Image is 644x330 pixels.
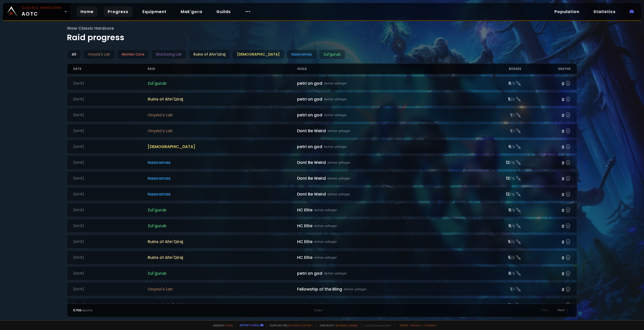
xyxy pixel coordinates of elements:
[148,112,297,118] span: Onyxia's Lair
[73,192,148,197] div: [DATE]
[148,254,297,261] span: Ruins of Ahn'Qiraj
[324,81,347,86] small: defias-pillager
[297,207,471,213] div: HC Elite
[73,287,148,292] div: [DATE]
[67,266,577,280] a: [DATE]Zul'gurubpetri on goddefias-pillager8/90
[589,7,620,17] a: Statistics
[73,240,148,244] div: [DATE]
[512,287,515,292] small: / 1
[336,323,358,327] a: [DOMAIN_NAME]
[511,208,515,213] small: / 9
[297,254,471,261] div: HC Elite
[521,159,571,166] div: 0
[471,223,521,229] div: 9
[73,255,148,260] div: [DATE]
[324,145,347,149] small: defias-pillager
[148,128,297,134] span: Onyxia's Lair
[225,323,233,327] a: a fan
[67,282,577,296] a: [DATE]Onyxia's LairFellowship of the Blingdefias-pillager1/10
[232,50,285,59] div: [DEMOGRAPHIC_DATA]
[148,302,297,308] span: Ruins of Ahn'Qiraj
[471,191,521,197] div: 12
[511,145,515,150] small: / 9
[67,219,577,233] a: [DATE]Zul'gurubHC Elitedefias-pillager9/90
[521,254,571,261] div: 0
[399,323,409,327] a: Terms
[314,240,337,244] small: defias-pillager
[521,127,571,134] div: 0
[324,271,347,276] small: defias-pillager
[67,50,81,59] div: All
[512,113,515,118] small: / 1
[510,161,515,166] small: / 15
[210,323,233,327] span: Made by
[297,239,471,245] div: HC Elite
[67,251,577,264] a: [DATE]Ruins of Ahn'QirajHC Elitedefias-pillager5/60
[297,223,471,229] div: HC Elite
[316,323,358,327] span: Checkout
[471,64,521,74] div: Bosses
[73,97,148,102] div: [DATE]
[521,206,571,214] div: 0
[22,6,62,18] span: AOTC
[314,255,337,260] small: defias-pillager
[511,81,515,86] small: / 9
[297,159,471,166] div: Dont Be Weird
[73,160,148,165] div: [DATE]
[324,303,347,307] small: defias-pillager
[73,308,198,313] div: reports
[73,208,148,212] div: [DATE]
[289,323,313,327] a: Buy me a coffee
[521,238,571,245] div: 0
[67,25,577,31] span: Wow Classic Hardcore
[471,254,521,261] div: 5
[471,144,521,150] div: 9
[521,143,571,150] div: 0
[471,80,521,86] div: 8
[73,308,81,312] span: 5756
[73,81,148,86] div: [DATE]
[297,191,471,197] div: Dont Be Weird
[521,111,571,119] div: 0
[148,159,297,166] span: Naxxramas
[104,7,132,17] a: Progress
[212,7,235,17] a: Guilds
[67,156,577,169] a: [DATE]NaxxramasDont Be Weirddefias-pillager12/150
[521,286,571,293] div: 0
[67,171,577,185] a: [DATE]NaxxramasDont Be Weirddefias-pillager13/150
[67,140,577,154] a: [DATE][DEMOGRAPHIC_DATA]petri on goddefias-pillager9/90
[511,303,515,308] small: / 6
[521,222,571,229] div: 0
[327,192,350,197] small: defias-pillager
[148,175,297,181] span: Naxxramas
[471,239,521,245] div: 5
[67,235,577,249] a: [DATE]Ruins of Ahn'QirajHC Elitedefias-pillager5/60
[536,307,552,314] div: Prev
[117,50,149,59] div: Molten Core
[148,223,297,229] span: Zul'gurub
[240,323,259,327] a: Report a bug
[297,128,471,134] div: Dont Be Weird
[287,50,317,59] div: Naxxramas
[297,270,471,276] div: petri on god
[67,298,577,312] a: [DATE]Ruins of Ahn'Qirajpetri on goddefias-pillager5/60
[67,187,577,201] a: [DATE]NaxxramasDont Be Weirddefias-pillager12/150
[151,50,187,59] div: Blackwing Lair
[73,145,148,149] div: [DATE]
[510,176,515,181] small: / 15
[177,7,206,17] a: Mak'gora
[67,108,577,122] a: [DATE]Onyxia's Lairpetri on goddefias-pillager1/10
[550,7,583,17] a: Population
[297,302,471,308] div: petri on god
[266,323,313,327] span: Support me,
[510,192,515,197] small: / 15
[73,176,148,181] div: [DATE]
[73,113,148,117] div: [DATE]
[297,80,471,86] div: petri on god
[138,7,171,17] a: Equipment
[297,175,471,181] div: Dont Be Weird
[555,307,571,314] div: Next
[67,25,577,43] h1: Raid progress
[73,64,148,74] div: Date
[521,301,571,309] div: 0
